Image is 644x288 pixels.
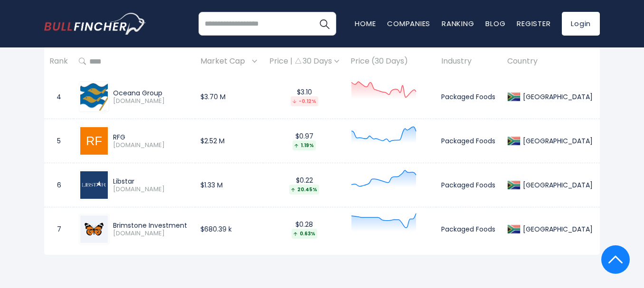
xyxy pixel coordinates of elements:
div: [GEOGRAPHIC_DATA] [521,225,593,233]
div: Price | 30 Days [268,56,340,66]
img: BRN.JO.png [80,215,108,243]
th: Price (30 Days) [345,47,436,75]
img: bullfincher logo [44,13,146,35]
div: RFG [113,133,189,141]
button: Search [313,12,336,36]
div: 20.45% [289,185,319,195]
td: $1.33 M [195,163,264,207]
div: [GEOGRAPHIC_DATA] [521,93,593,101]
td: Packaged Foods [436,163,502,207]
td: 4 [44,75,74,119]
td: $3.70 M [195,75,264,119]
div: 1.19% [293,140,316,150]
td: 6 [44,163,74,207]
a: Ranking [442,19,474,28]
span: [DOMAIN_NAME] [113,141,189,149]
a: Register [517,19,550,28]
a: Go to homepage [44,13,146,35]
div: -0.12% [291,96,318,106]
th: Rank [44,47,74,75]
th: Industry [436,47,502,75]
div: $0.22 [268,176,340,195]
div: $3.10 [268,88,340,106]
div: Libstar [113,177,189,186]
span: [DOMAIN_NAME] [113,97,189,105]
td: $680.39 k [195,207,264,251]
td: Packaged Foods [436,119,502,163]
span: Market Cap [200,54,250,69]
td: 7 [44,207,74,251]
a: Blog [485,19,505,28]
div: 0.63% [292,229,317,239]
div: Brimstone Investment [113,221,189,230]
td: 5 [44,119,74,163]
th: Country [502,47,600,75]
div: [GEOGRAPHIC_DATA] [521,137,593,145]
td: Packaged Foods [436,75,502,119]
img: OCE.JO.png [80,83,108,111]
span: [DOMAIN_NAME] [113,230,189,238]
span: [DOMAIN_NAME] [113,186,189,194]
div: [GEOGRAPHIC_DATA] [521,181,593,189]
div: $0.28 [268,220,340,239]
a: Login [562,12,600,36]
a: Companies [387,19,430,28]
a: Home [355,19,376,28]
div: Oceana Group [113,89,189,97]
td: Packaged Foods [436,207,502,251]
td: $2.52 M [195,119,264,163]
div: $0.97 [268,132,340,150]
img: LBR.JO.png [80,171,108,199]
